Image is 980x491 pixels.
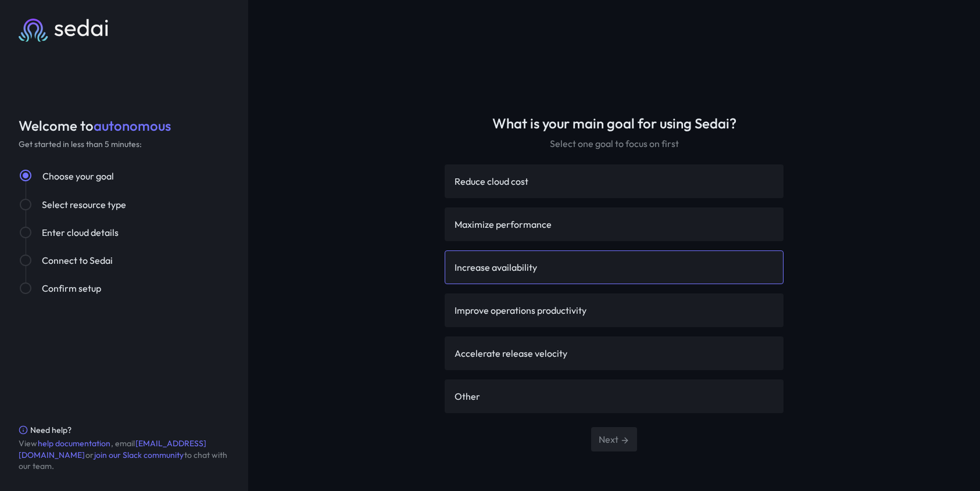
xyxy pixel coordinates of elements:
div: Select one goal to focus on first [550,137,679,150]
div: Other [455,389,480,403]
div: Welcome to [19,117,230,134]
div: Accelerate release velocity [445,336,784,370]
div: View , email or to chat with our team. [19,438,230,472]
div: Improve operations productivity [455,303,586,317]
div: Reduce cloud cost [445,164,784,198]
div: Need help? [30,425,71,436]
div: Connect to Sedai [42,253,230,267]
div: Other [445,379,784,413]
a: help documentation [37,438,111,449]
div: Enter cloud details [42,225,230,239]
span: autonomous [94,117,171,134]
div: Select resource type [42,198,230,212]
div: Improve operations productivity [445,293,784,327]
div: Increase availability [445,250,784,284]
a: [EMAIL_ADDRESS][DOMAIN_NAME] [19,438,206,461]
button: Choose your goal [42,169,115,184]
div: Get started in less than 5 minutes: [19,139,230,150]
div: Increase availability [455,260,537,274]
div: Confirm setup [42,281,230,295]
div: What is your main goal for using Sedai? [492,115,736,132]
div: Reduce cloud cost [455,174,528,188]
div: Maximize performance [445,207,784,241]
div: Maximize performance [455,217,552,231]
a: join our Slack community [94,449,184,461]
div: Accelerate release velocity [455,346,567,360]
